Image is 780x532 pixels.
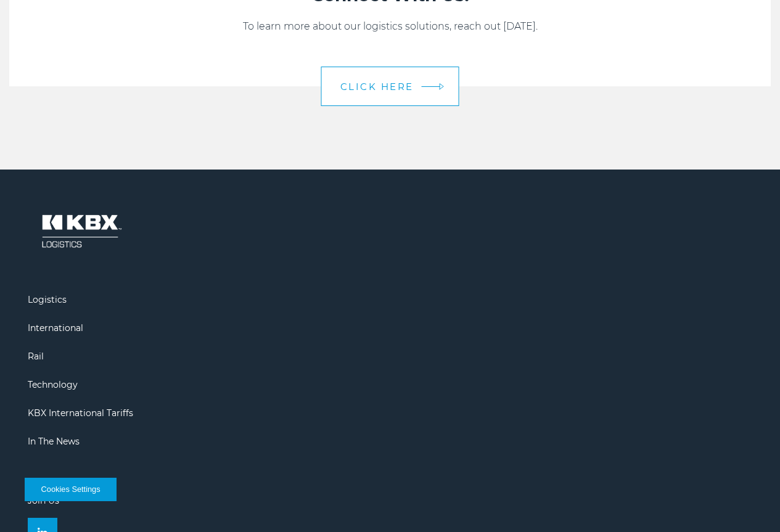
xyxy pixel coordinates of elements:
a: In The News [28,436,80,447]
a: Technology [28,379,78,390]
button: Cookies Settings [25,478,117,501]
span: CLICK HERE [340,82,414,91]
a: CLICK HERE arrow arrow [321,67,459,106]
img: arrow [439,83,444,90]
a: KBX International Tariffs [28,407,133,419]
img: kbx logo [28,200,133,262]
a: International [28,322,83,334]
p: To learn more about our logistics solutions, reach out [DATE]. [22,19,758,34]
a: Logistics [28,294,67,305]
a: Rail [28,351,44,362]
